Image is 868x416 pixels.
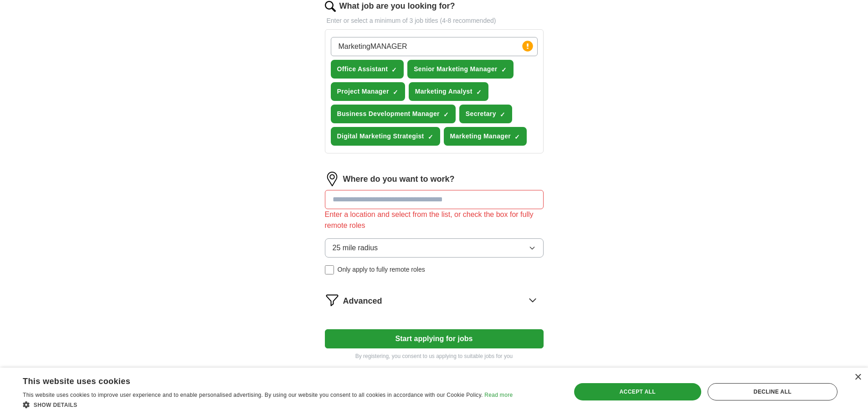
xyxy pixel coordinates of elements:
[393,89,398,96] span: ✓
[325,293,339,307] img: filter
[391,66,397,74] span: ✓
[407,60,513,79] button: Senior Marketing Manager✓
[337,64,388,74] span: Office Assistant
[34,402,77,408] span: Show details
[337,87,389,96] span: Project Manager
[331,105,456,123] button: Business Development Manager✓
[331,82,405,101] button: Project Manager✓
[343,173,455,185] label: Where do you want to work?
[337,132,424,141] span: Digital Marketing Strategist
[325,172,339,186] img: location.png
[331,60,404,79] button: Office Assistant✓
[854,374,861,381] div: Close
[428,133,433,141] span: ✓
[325,265,334,274] input: Only apply to fully remote roles
[325,209,544,231] div: Enter a location and select from the list, or check the box for fully remote roles
[415,87,473,96] span: Marketing Analyst
[414,64,497,74] span: Senior Marketing Manager
[337,109,440,119] span: Business Development Manager
[574,383,701,400] div: Accept all
[444,127,527,146] button: Marketing Manager✓
[325,16,544,26] p: Enter or select a minimum of 3 job titles (4-8 recommended)
[343,295,382,307] span: Advanced
[23,400,513,409] div: Show details
[409,82,488,101] button: Marketing Analyst✓
[331,37,538,56] input: Type a job title and press enter
[338,265,425,274] span: Only apply to fully remote roles
[23,392,483,398] span: This website uses cookies to improve user experience and to enable personalised advertising. By u...
[325,238,544,258] button: 25 mile radius
[325,1,336,12] img: search.png
[325,329,544,348] button: Start applying for jobs
[501,66,507,74] span: ✓
[708,383,837,400] div: Decline all
[333,242,378,253] span: 25 mile radius
[476,89,482,96] span: ✓
[500,111,505,118] span: ✓
[459,105,512,123] button: Secretary✓
[514,133,520,141] span: ✓
[466,109,496,119] span: Secretary
[325,352,544,360] p: By registering, you consent to us applying to suitable jobs for you
[443,111,449,118] span: ✓
[331,127,440,146] button: Digital Marketing Strategist✓
[484,392,513,398] a: Read more, opens a new window
[23,373,490,387] div: This website uses cookies
[450,132,511,141] span: Marketing Manager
